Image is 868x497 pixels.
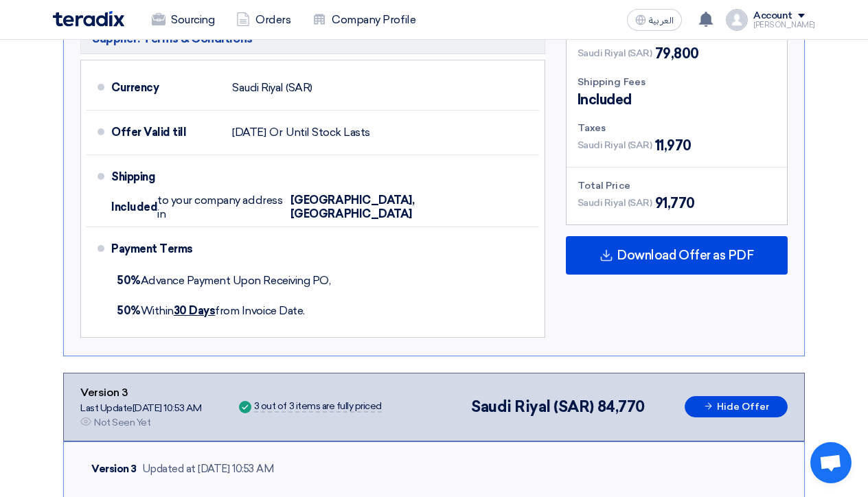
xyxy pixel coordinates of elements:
div: Shipping Fees [578,75,776,89]
span: to your company address in [157,194,290,221]
span: 79,800 [655,43,699,64]
span: Saudi Riyal (SAR) [578,46,652,60]
span: Within from Invoice Date. [117,304,305,317]
span: Download Offer as PDF [617,249,753,262]
span: 91,770 [655,193,695,213]
button: Hide Offer [685,396,788,417]
img: Teradix logo [53,11,124,27]
strong: 50% [117,304,141,317]
div: Shipping [111,161,221,194]
span: Until Stock Lasts [286,126,370,139]
div: Not Seen Yet [94,415,150,430]
a: Open chat [810,442,852,483]
a: Orders [225,5,301,35]
div: Payment Terms [111,233,523,266]
span: [GEOGRAPHIC_DATA], [GEOGRAPHIC_DATA] [290,194,534,221]
span: Or [269,126,282,139]
span: Saudi Riyal (SAR) [578,196,652,210]
div: Currency [111,71,221,104]
span: العربية [649,16,674,25]
img: profile_test.png [726,9,748,31]
div: Taxes [578,121,776,135]
button: العربية [627,9,682,31]
div: Version 3 [80,384,202,401]
div: Last Update [DATE] 10:53 AM [80,401,202,415]
div: Version 3 [91,461,137,477]
span: Advance Payment Upon Receiving PO, [117,274,330,287]
span: 11,970 [655,135,692,156]
u: 30 Days [174,304,216,317]
strong: 50% [117,274,141,287]
div: Offer Valid till [111,116,221,149]
div: Account [753,10,792,22]
span: Included [111,200,157,214]
div: [PERSON_NAME] [753,21,815,29]
div: Saudi Riyal (SAR) [232,75,312,101]
span: [DATE] [232,126,266,139]
div: 3 out of 3 items are fully priced [254,402,382,413]
span: 84,770 [597,397,645,416]
div: Updated at [DATE] 10:53 AM [142,461,274,477]
span: Saudi Riyal (SAR) [578,138,652,152]
span: Included [578,89,632,110]
a: Company Profile [301,5,426,35]
span: Saudi Riyal (SAR) [471,397,594,416]
a: Sourcing [141,5,225,35]
div: Total Price [578,178,776,193]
